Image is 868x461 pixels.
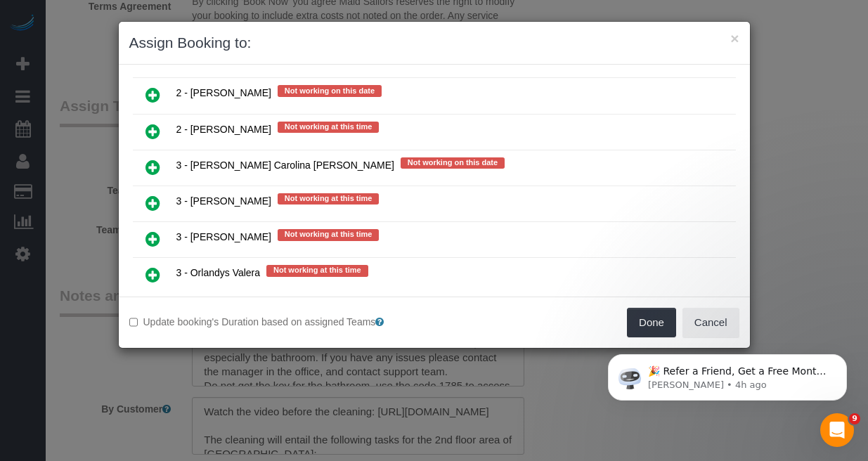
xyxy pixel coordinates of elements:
span: 2 - [PERSON_NAME] [176,124,271,135]
button: Done [627,308,676,337]
input: Update booking's Duration based on assigned Teams [129,318,138,327]
span: 3 - Orlandys Valera [176,268,261,279]
span: Not working at this time [278,193,380,204]
iframe: Intercom notifications message [587,325,868,423]
span: 3 - [PERSON_NAME] Carolina [PERSON_NAME] [176,160,394,171]
span: Not working at this time [278,122,380,133]
span: Not working at this time [278,229,380,240]
span: 3 - [PERSON_NAME] [176,232,271,243]
span: Not working at this time [266,265,368,276]
label: Update booking's Duration based on assigned Teams [129,315,424,329]
span: Not working on this date [278,85,382,96]
h3: Assign Booking to: [129,32,739,53]
span: 2 - [PERSON_NAME] [176,88,271,99]
span: Not working on this date [401,157,505,169]
button: × [730,31,739,46]
span: 9 [849,413,860,424]
button: Cancel [682,308,739,337]
span: 3 - [PERSON_NAME] [176,195,271,207]
iframe: Intercom live chat [820,413,854,447]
